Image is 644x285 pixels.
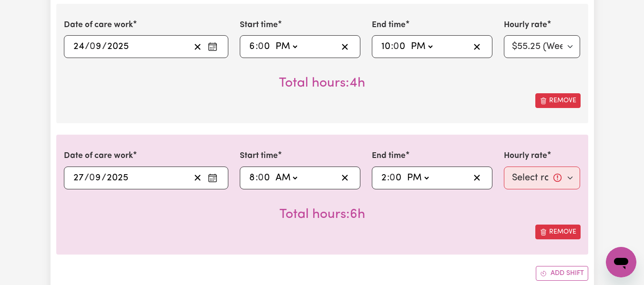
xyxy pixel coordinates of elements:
[258,171,271,185] input: --
[90,42,95,51] span: 0
[381,39,391,54] input: --
[64,150,133,162] label: Date of care work
[89,173,95,183] span: 0
[85,41,90,52] span: /
[535,93,581,108] button: Remove this shift
[240,19,278,31] label: Start time
[258,42,264,51] span: 0
[372,19,406,31] label: End time
[84,173,89,183] span: /
[73,171,84,185] input: --
[190,39,205,54] button: Clear date
[256,41,258,52] span: :
[258,39,271,54] input: --
[535,225,581,239] button: Remove this shift
[205,39,220,54] button: Enter the date of care work
[504,150,547,162] label: Hourly rate
[249,39,256,54] input: --
[90,171,102,185] input: --
[240,150,278,162] label: Start time
[73,39,85,54] input: --
[372,150,406,162] label: End time
[102,173,106,183] span: /
[106,171,129,185] input: ----
[90,39,102,54] input: --
[381,171,387,185] input: --
[393,42,399,51] span: 0
[606,247,636,277] iframe: Button to launch messaging window
[504,19,547,31] label: Hourly rate
[279,208,365,221] span: Total hours worked: 6 hours
[394,39,406,54] input: --
[107,39,129,54] input: ----
[390,171,402,185] input: --
[258,173,264,183] span: 0
[391,41,393,52] span: :
[389,173,395,183] span: 0
[64,19,133,31] label: Date of care work
[536,266,588,281] button: Add another shift
[205,171,220,185] button: Enter the date of care work
[190,171,205,185] button: Clear date
[249,171,256,185] input: --
[387,173,389,183] span: :
[256,173,258,183] span: :
[279,77,365,90] span: Total hours worked: 4 hours
[102,41,107,52] span: /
